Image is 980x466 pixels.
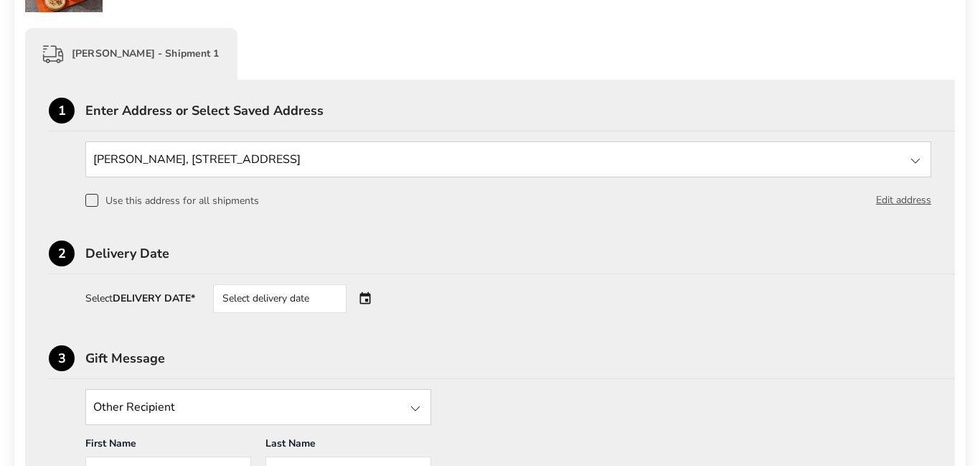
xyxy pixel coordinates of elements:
[85,389,431,425] input: State
[85,194,259,207] label: Use this address for all shipments
[85,437,251,457] div: First Name
[85,141,931,177] input: State
[85,294,195,304] div: Select
[49,98,75,124] div: 1
[265,437,431,457] div: Last Name
[25,28,237,80] div: [PERSON_NAME] - Shipment 1
[85,352,955,365] div: Gift Message
[876,192,931,208] button: Edit address
[49,345,75,371] div: 3
[113,292,195,305] strong: DELIVERY DATE*
[213,284,347,313] div: Select delivery date
[85,247,955,260] div: Delivery Date
[49,241,75,266] div: 2
[85,104,955,117] div: Enter Address or Select Saved Address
